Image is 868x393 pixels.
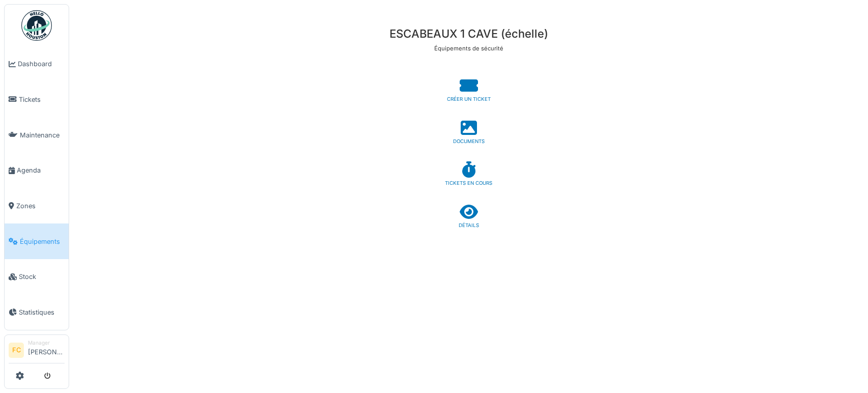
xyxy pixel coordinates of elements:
a: TICKETS EN COURS [82,161,855,187]
a: Dashboard [5,46,69,82]
div: Manager [28,339,65,347]
div: CRÉER UN TICKET [82,96,855,103]
a: DÉTAILS [82,204,855,230]
p: Équipements de sécurité [82,44,855,53]
li: [PERSON_NAME] [28,339,65,361]
div: TICKETS EN COURS [82,180,855,187]
a: Maintenance [5,117,69,153]
li: FC [9,343,24,358]
img: Badge_color-CXgf-gQk.svg [21,10,52,41]
a: Agenda [5,153,69,188]
div: DOCUMENTS [82,138,855,146]
span: Tickets [19,95,65,104]
a: Zones [5,188,69,224]
span: Stock [19,272,65,282]
a: Stock [5,259,69,295]
span: Zones [16,201,65,211]
h3: ESCABEAUX 1 CAVE (échelle) [82,27,855,40]
a: Tickets [5,82,69,118]
span: Maintenance [20,130,65,140]
span: Équipements [20,237,65,246]
a: DOCUMENTS [82,120,855,146]
a: CRÉER UN TICKET [82,77,855,103]
div: DÉTAILS [82,222,855,230]
a: FC Manager[PERSON_NAME] [9,339,65,363]
a: Équipements [5,223,69,259]
span: Statistiques [19,307,65,317]
span: Dashboard [18,59,65,69]
a: Statistiques [5,295,69,330]
span: Agenda [17,165,65,175]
